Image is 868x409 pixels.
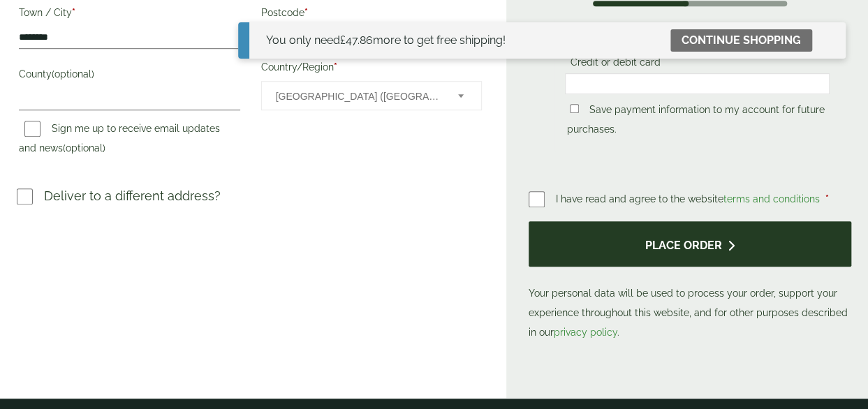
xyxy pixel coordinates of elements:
[556,193,823,204] span: I have read and agree to the website
[19,64,240,88] label: County
[567,104,825,139] label: Save payment information to my account for future purchases.
[261,81,483,110] span: Country/Region
[670,29,812,52] a: Continue shopping
[266,32,506,49] div: You only need more to get free shipping!
[19,3,240,27] label: Town / City
[44,186,221,205] p: Deliver to a different address?
[72,7,75,18] abbr: required
[19,123,220,158] label: Sign me up to receive email updates and news
[276,82,440,111] span: United Kingdom (UK)
[340,34,373,47] span: 47.86
[529,221,851,267] button: Place order
[63,142,105,154] span: (optional)
[304,7,308,18] abbr: required
[52,68,94,80] span: (optional)
[340,34,346,47] span: £
[554,327,617,338] a: privacy policy
[825,193,829,204] abbr: required
[261,3,483,27] label: Postcode
[723,193,820,204] a: terms and conditions
[529,221,851,342] p: Your personal data will be used to process your order, support your experience throughout this we...
[24,121,41,137] input: Sign me up to receive email updates and news(optional)
[569,77,825,90] iframe: Secure card payment input frame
